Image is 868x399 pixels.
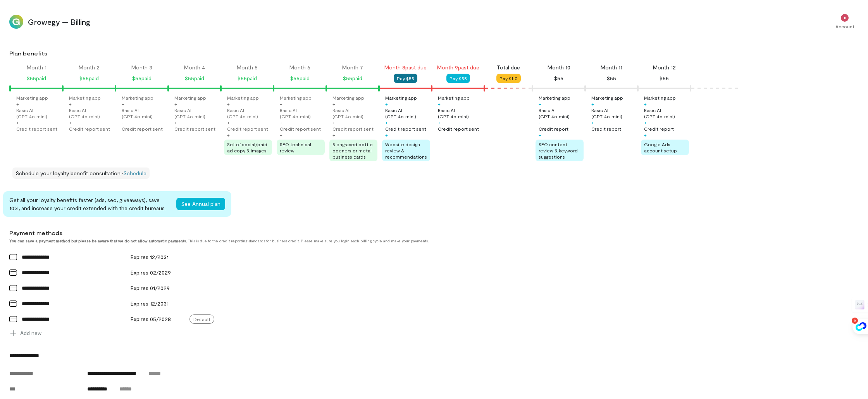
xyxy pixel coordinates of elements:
div: This is due to the credit reporting standards for business credit. Please make sure you login eac... [9,238,779,243]
div: + [385,119,388,126]
span: Growegy — Billing [28,16,826,27]
div: Credit report sent [227,126,268,132]
div: $55 paid [290,74,310,83]
div: Basic AI (GPT‑4o‑mini) [227,107,272,119]
span: Expires 02/2029 [131,269,171,276]
div: Month 5 [237,64,258,71]
span: SEO technical review [280,142,311,153]
div: Credit report [539,126,568,132]
div: Credit report sent [122,126,163,132]
button: Pay $55 [394,74,417,83]
div: $55 [660,74,669,83]
div: + [385,132,388,138]
span: Expires 05/2028 [131,316,171,322]
div: + [16,119,19,126]
div: Marketing app [332,95,364,101]
div: + [16,101,19,107]
div: Month 4 [184,64,205,71]
div: Month 7 [342,64,363,71]
div: Basic AI (GPT‑4o‑mini) [69,107,114,119]
div: $55 [607,74,616,83]
div: + [280,101,282,107]
div: Marketing app [438,95,470,101]
div: Credit report sent [385,126,426,132]
button: Pay $55 [446,74,470,83]
div: Marketing app [69,95,101,101]
div: $55 paid [132,74,152,83]
div: Marketing app [16,95,48,101]
div: Marketing app [174,95,206,101]
div: Basic AI (GPT‑4o‑mini) [385,107,430,119]
span: SEO content review & keyword suggestions [539,142,578,159]
div: + [539,101,541,107]
div: Marketing app [591,95,623,101]
div: + [227,119,230,126]
div: Payment methods [9,229,779,237]
div: $55 paid [79,74,99,83]
div: + [539,132,541,138]
span: Add new [20,329,41,337]
div: Month 6 [289,64,310,71]
div: Marketing app [122,95,153,101]
div: + [438,101,441,107]
div: $55 paid [343,74,362,83]
div: Month 10 [548,64,570,71]
span: Expires 12/2031 [131,254,169,260]
div: $55 paid [185,74,204,83]
span: Default [189,314,214,324]
div: Basic AI (GPT‑4o‑mini) [16,107,61,119]
div: Month 11 [601,64,622,71]
div: Basic AI (GPT‑4o‑mini) [438,107,483,119]
div: Marketing app [280,95,312,101]
div: + [644,119,647,126]
div: + [644,132,647,138]
div: + [227,101,230,107]
strong: You can save a payment method but please be aware that we do not allow automatic payments. [9,238,187,243]
div: Credit report sent [174,126,215,132]
div: + [69,101,72,107]
div: + [332,101,335,107]
div: Credit report sent [438,126,479,132]
div: + [280,132,282,138]
span: Schedule your loyalty benefit consultation · [15,170,123,176]
div: Marketing app [227,95,259,101]
div: Marketing app [385,95,417,101]
div: + [332,119,335,126]
div: Credit report [644,126,674,132]
button: See Annual plan [176,198,225,210]
div: Marketing app [539,95,570,101]
a: Schedule [123,170,146,176]
div: Credit report sent [332,126,374,132]
div: Credit report [591,126,621,132]
div: $55 paid [27,74,46,83]
div: Get all your loyalty benefits faster (ads, seo, giveaways), save 10%, and increase your credit ex... [9,196,170,212]
div: Basic AI (GPT‑4o‑mini) [332,107,377,119]
div: + [227,132,230,138]
div: + [122,101,124,107]
div: + [174,101,177,107]
div: + [385,101,388,107]
div: Plan benefits [9,50,865,57]
div: Month 9 past due [437,64,479,71]
div: Basic AI (GPT‑4o‑mini) [644,107,689,119]
div: Basic AI (GPT‑4o‑mini) [591,107,636,119]
div: + [591,119,594,126]
div: + [438,119,441,126]
span: Google Ads account setup [644,142,677,153]
button: Pay $110 [496,74,521,83]
div: Total due [497,64,520,71]
div: Marketing app [644,95,676,101]
div: Month 2 [79,64,100,71]
div: Basic AI (GPT‑4o‑mini) [539,107,584,119]
div: Credit report sent [16,126,57,132]
div: *Account [831,8,859,36]
div: + [174,119,177,126]
span: Expires 01/2029 [131,285,170,291]
span: 5 engraved bottle openers or metal business cards [332,142,373,159]
div: Month 3 [131,64,152,71]
div: + [69,119,72,126]
div: Basic AI (GPT‑4o‑mini) [122,107,167,119]
div: Account [835,23,854,29]
span: Expires 12/2031 [131,300,169,307]
div: Month 12 [653,64,676,71]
